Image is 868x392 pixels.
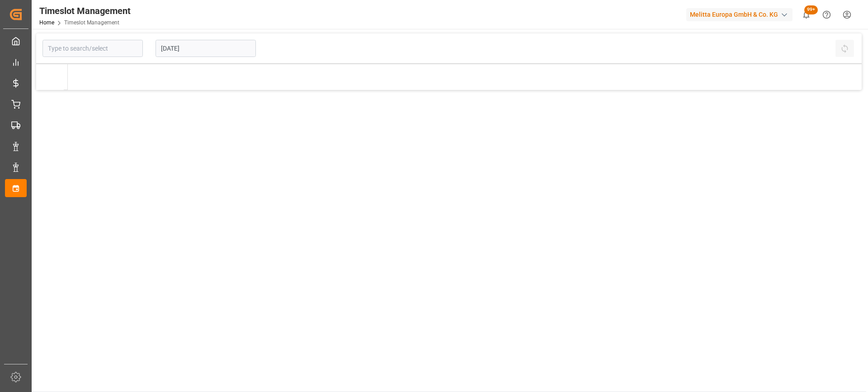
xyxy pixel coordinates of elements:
button: show 100 new notifications [796,5,816,25]
input: DD-MM-YYYY [156,40,256,57]
a: Home [39,19,54,26]
div: Melitta Europa GmbH & Co. KG [686,8,793,21]
div: Timeslot Management [39,4,131,18]
button: Help Center [816,5,837,25]
span: 99+ [804,5,818,14]
button: Melitta Europa GmbH & Co. KG [686,6,796,23]
input: Type to search/select [42,40,143,57]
